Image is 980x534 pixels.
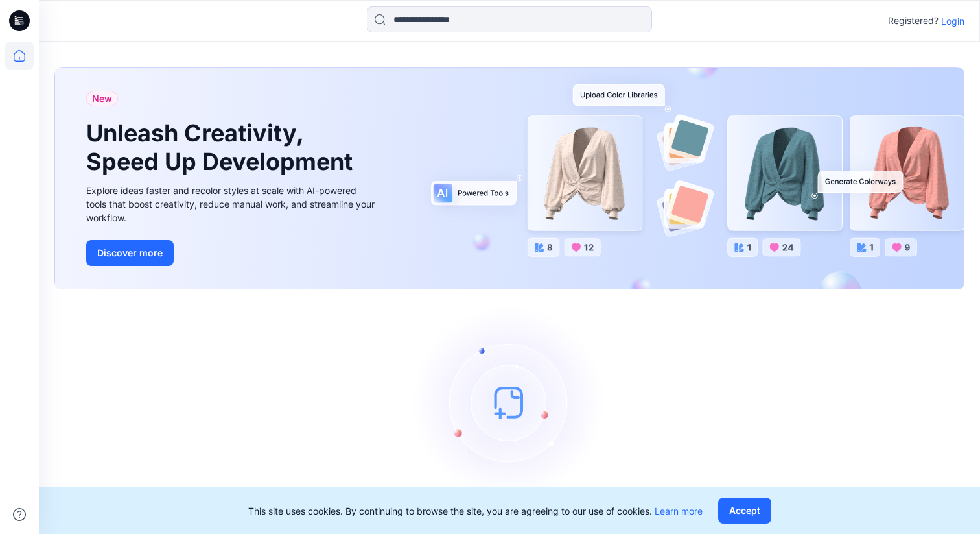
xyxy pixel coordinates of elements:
[412,305,607,500] img: empty-state-image.svg
[718,498,771,524] button: Accept
[86,240,378,266] a: Discover more
[248,504,703,518] p: This site uses cookies. By continuing to browse the site, you are agreeing to our use of cookies.
[888,13,939,29] p: Registered?
[941,14,964,28] p: Login
[655,505,703,516] a: Learn more
[86,240,174,266] button: Discover more
[86,119,358,175] h1: Unleash Creativity, Speed Up Development
[86,184,378,225] div: Explore ideas faster and recolor styles at scale with AI-powered tools that boost creativity, red...
[92,91,112,106] span: New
